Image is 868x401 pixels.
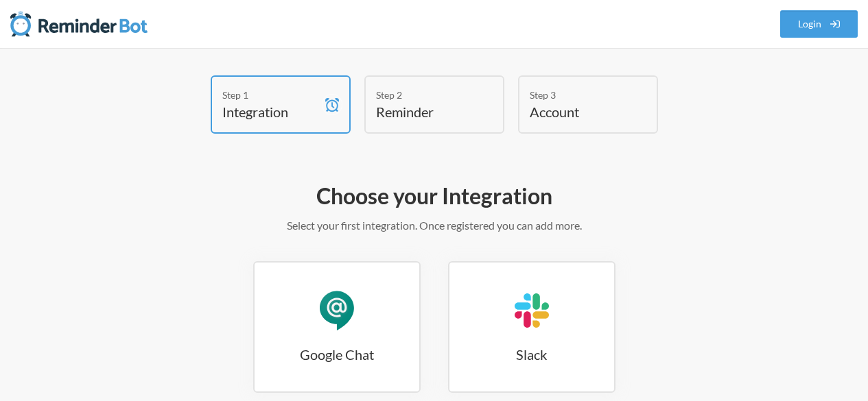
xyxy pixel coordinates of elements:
[41,182,827,210] h2: Choose your Integration
[449,345,614,364] h3: Slack
[41,217,827,234] p: Select your first integration. Once registered you can add more.
[376,102,472,121] h4: Reminder
[10,10,148,38] img: Reminder Bot
[780,10,858,38] a: Login
[530,88,626,102] div: Step 3
[376,88,472,102] div: Step 2
[255,345,419,364] h3: Google Chat
[222,88,318,102] div: Step 1
[222,102,318,121] h4: Integration
[530,102,626,121] h4: Account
